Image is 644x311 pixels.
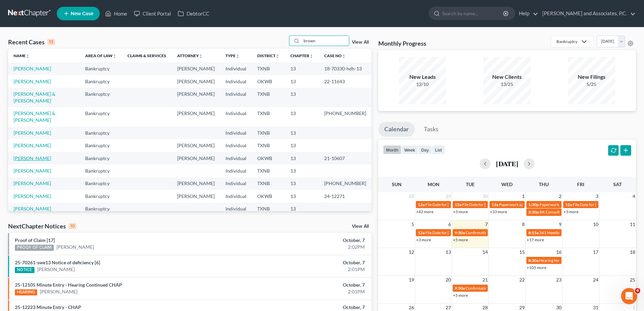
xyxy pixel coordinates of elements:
[399,81,446,88] div: 12/10
[482,248,488,256] span: 14
[225,53,240,58] a: Typeunfold_more
[442,7,504,20] input: Search by name...
[539,258,592,263] span: Hearing for [PERSON_NAME]
[521,192,525,200] span: 1
[220,75,252,88] td: Individual
[539,230,600,235] span: 341 Meeting for [PERSON_NAME]
[285,203,319,215] td: 13
[71,11,93,16] span: New Case
[253,304,365,311] div: October, 7
[528,202,539,207] span: 1:30p
[416,209,433,214] a: +42 more
[80,127,122,139] td: Bankruptcy
[319,152,372,164] td: 21-10607
[276,54,280,58] i: unfold_more
[416,237,431,242] a: +3 more
[15,260,100,265] a: 25-70261-swe13 Notice of deficiency [6]
[220,139,252,152] td: Individual
[629,276,636,284] span: 25
[319,177,372,190] td: [PHONE_NUMBER]
[80,88,122,107] td: Bankruptcy
[448,220,452,228] span: 6
[285,139,319,152] td: 13
[629,220,636,228] span: 11
[466,230,542,235] span: Confirmation hearing for [PERSON_NAME]
[80,139,122,152] td: Bankruptcy
[527,265,546,270] a: +105 more
[527,237,544,242] a: +17 more
[455,230,465,235] span: 9:30a
[14,91,55,104] a: [PERSON_NAME] & [PERSON_NAME]
[220,164,252,177] td: Individual
[632,192,636,200] span: 4
[85,53,117,58] a: Area of Lawunfold_more
[309,54,313,58] i: unfold_more
[177,53,203,58] a: Attorneyunfold_more
[15,289,37,295] div: HEARING
[302,36,349,46] input: Search by name...
[253,288,365,295] div: 2:01PM
[319,75,372,88] td: 22-11643
[252,203,285,215] td: TXNB
[15,267,34,273] div: NOTICE
[172,62,220,75] td: [PERSON_NAME]
[629,248,636,256] span: 18
[253,259,365,266] div: October, 7
[14,53,30,58] a: Nameunfold_more
[408,192,415,200] span: 28
[252,177,285,190] td: TXNB
[220,203,252,215] td: Individual
[252,139,285,152] td: TXNB
[378,39,426,47] h3: Monthly Progress
[220,190,252,202] td: Individual
[568,81,615,88] div: 5/25
[418,230,425,235] span: 12a
[383,145,401,154] button: month
[528,258,539,263] span: 8:30a
[399,73,446,81] div: New Leads
[455,202,461,207] span: 12a
[418,202,425,207] span: 12a
[528,230,539,235] span: 8:15a
[80,152,122,164] td: Bankruptcy
[257,53,280,58] a: Districtunfold_more
[558,220,562,228] span: 9
[80,177,122,190] td: Bankruptcy
[285,152,319,164] td: 13
[285,164,319,177] td: 13
[15,245,54,251] div: PROOF OF CLAIM
[285,107,319,127] td: 13
[568,73,615,81] div: New Filings
[80,107,122,127] td: Bankruptcy
[592,248,599,256] span: 17
[482,276,488,284] span: 21
[392,181,402,187] span: Sun
[290,53,313,58] a: Chapterunfold_more
[40,288,77,295] a: [PERSON_NAME]
[102,7,130,20] a: Home
[14,79,51,84] a: [PERSON_NAME]
[432,145,445,154] button: list
[595,192,599,200] span: 3
[499,202,566,207] span: Paperwork appt for [PERSON_NAME]
[613,181,622,187] span: Sat
[252,62,285,75] td: TXNB
[56,244,94,250] a: [PERSON_NAME]
[555,248,562,256] span: 16
[80,62,122,75] td: Bankruptcy
[14,110,55,123] a: [PERSON_NAME] & [PERSON_NAME]
[528,209,539,215] span: 2:30p
[483,81,531,88] div: 13/25
[172,88,220,107] td: [PERSON_NAME]
[130,7,174,20] a: Client Portal
[285,75,319,88] td: 13
[199,54,203,58] i: unfold_more
[172,75,220,88] td: [PERSON_NAME]
[26,54,30,58] i: unfold_more
[418,122,445,137] a: Tasks
[428,181,439,187] span: Mon
[14,193,51,199] a: [PERSON_NAME]
[174,7,213,20] a: DebtorCC
[635,288,640,293] span: 4
[490,209,507,214] a: +33 more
